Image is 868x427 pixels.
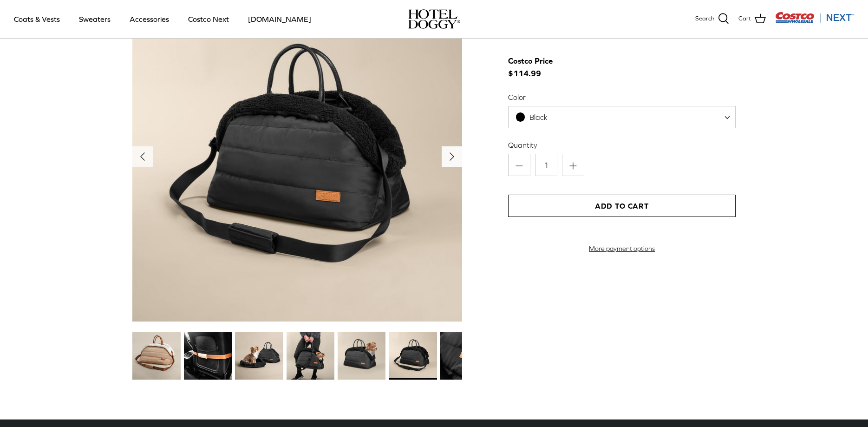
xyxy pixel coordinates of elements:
label: Color [508,92,736,102]
button: Next [442,146,462,167]
label: Quantity [508,140,736,150]
img: Costco Next [775,12,854,23]
input: Quantity [535,154,557,176]
span: Black [529,113,548,121]
span: Black [509,112,566,122]
a: Search [695,13,729,25]
span: Cart [738,14,751,24]
a: Sweaters [71,3,119,35]
a: More payment options [508,245,736,253]
button: Add to Cart [508,195,736,217]
a: Visit Costco Next [775,18,854,25]
a: Costco Next [180,3,237,35]
a: Coats & Vests [6,3,68,35]
a: [DOMAIN_NAME] [240,3,320,35]
button: Previous [132,146,153,167]
span: Black [508,106,736,128]
span: $114.99 [508,55,562,80]
img: hoteldoggycom [408,9,460,29]
a: Cart [738,13,766,25]
span: Search [695,14,714,24]
a: Accessories [121,3,177,35]
div: Costco Price [508,55,553,67]
a: hoteldoggy.com hoteldoggycom [408,9,460,29]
